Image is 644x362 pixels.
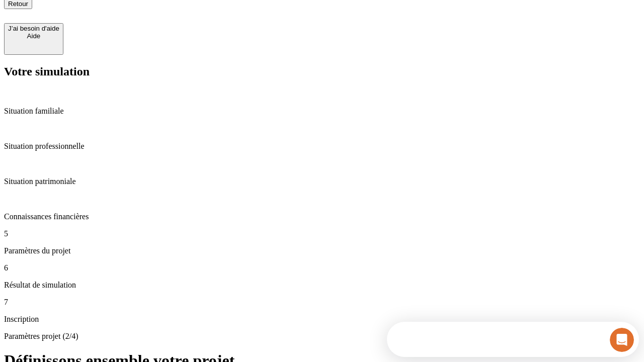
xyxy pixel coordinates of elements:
[387,322,639,357] iframe: Intercom live chat discovery launcher
[4,23,63,55] button: J’ai besoin d'aideAide
[4,263,640,273] p: 6
[4,315,640,324] p: Inscription
[4,229,640,238] p: 5
[4,142,640,151] p: Situation professionnelle
[4,65,640,78] h2: Votre simulation
[8,32,59,40] div: Aide
[610,328,634,352] iframe: Intercom live chat
[4,246,640,255] p: Paramètres du projet
[8,25,59,32] div: J’ai besoin d'aide
[4,212,640,221] p: Connaissances financières
[4,177,640,186] p: Situation patrimoniale
[4,298,640,307] p: 7
[4,107,640,116] p: Situation familiale
[4,281,640,290] p: Résultat de simulation
[4,332,640,341] p: Paramètres projet (2/4)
